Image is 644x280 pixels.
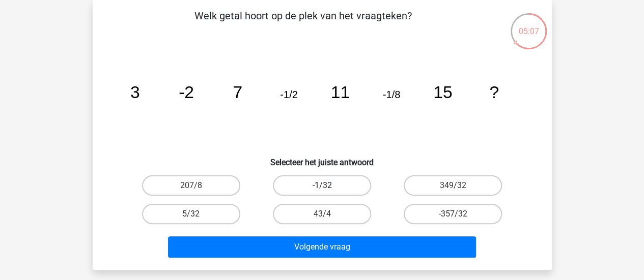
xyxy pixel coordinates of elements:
label: 5/32 [142,204,240,224]
tspan: 3 [130,83,139,102]
tspan: -1/8 [382,89,400,100]
label: 349/32 [404,175,502,196]
button: Volgende vraag [168,236,476,258]
p: Welk getal hoort op de plek van het vraagteken? [109,8,497,39]
h6: Selecteer het juiste antwoord [109,149,536,167]
tspan: -2 [179,83,194,102]
label: 43/4 [273,204,371,224]
div: 05:07 [510,12,548,38]
tspan: 7 [233,83,242,102]
label: -357/32 [404,204,502,224]
tspan: 11 [330,83,349,102]
tspan: ? [489,83,499,102]
label: 207/8 [142,175,240,196]
tspan: -1/2 [280,89,298,100]
label: -1/32 [273,175,371,196]
tspan: 15 [433,83,452,102]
